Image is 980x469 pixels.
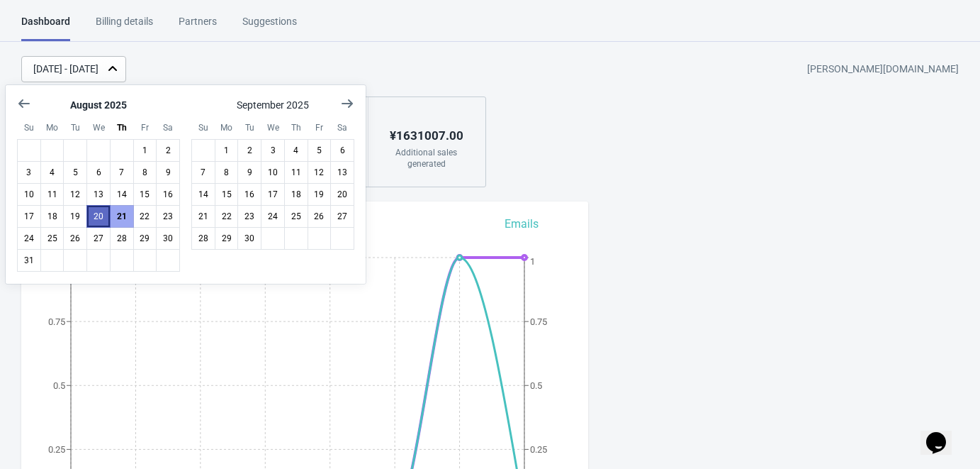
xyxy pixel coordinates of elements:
[191,227,215,250] button: September 28 2025
[330,205,354,228] button: September 27 2025
[330,116,354,140] div: Saturday
[215,227,239,250] button: September 29 2025
[242,14,297,39] div: Suggestions
[284,161,308,184] button: September 11 2025
[63,205,87,228] button: August 19 2025
[63,161,87,184] button: August 5 2025
[284,183,308,206] button: September 18 2025
[40,183,64,206] button: August 11 2025
[86,227,111,250] button: August 27 2025
[86,205,111,228] button: August 20 2025
[133,161,157,184] button: August 8 2025
[110,183,134,206] button: August 14 2025
[86,161,111,184] button: August 6 2025
[156,161,180,184] button: August 9 2025
[11,91,37,116] button: Show previous month, July 2025
[530,316,547,327] tspan: 0.75
[133,205,157,228] button: August 22 2025
[86,183,111,206] button: August 13 2025
[330,183,354,206] button: September 20 2025
[261,161,285,184] button: September 10 2025
[133,116,157,140] div: Friday
[330,161,354,184] button: September 13 2025
[156,116,180,140] div: Saturday
[17,116,41,140] div: Sunday
[530,444,547,455] tspan: 0.25
[237,227,261,250] button: September 30 2025
[215,139,239,162] button: September 1 2025
[156,205,180,228] button: August 23 2025
[308,205,332,228] button: September 26 2025
[530,256,535,267] tspan: 1
[17,161,41,184] button: August 3 2025
[383,147,470,170] div: Additional sales generated
[261,116,285,140] div: Wednesday
[261,183,285,206] button: September 17 2025
[133,183,157,206] button: August 15 2025
[237,139,261,162] button: September 2 2025
[40,227,64,250] button: August 25 2025
[308,161,332,184] button: September 12 2025
[110,116,134,140] div: Thursday
[63,116,87,140] div: Tuesday
[237,205,261,228] button: September 23 2025
[308,116,332,140] div: Friday
[17,183,41,206] button: August 10 2025
[191,183,215,206] button: September 14 2025
[40,116,64,140] div: Monday
[21,14,70,41] div: Dashboard
[156,227,180,250] button: August 30 2025
[17,205,41,228] button: August 17 2025
[40,161,64,184] button: August 4 2025
[191,205,215,228] button: September 21 2025
[110,205,134,228] button: Today August 21 2025
[215,205,239,228] button: September 22 2025
[40,205,64,228] button: August 18 2025
[17,249,41,272] button: August 31 2025
[261,139,285,162] button: September 3 2025
[33,62,98,77] div: [DATE] - [DATE]
[215,161,239,184] button: September 8 2025
[237,161,261,184] button: September 9 2025
[920,412,966,455] iframe: chat widget
[530,380,542,391] tspan: 0.5
[807,57,959,82] div: [PERSON_NAME][DOMAIN_NAME]
[133,139,157,162] button: August 1 2025
[191,161,215,184] button: September 7 2025
[110,161,134,184] button: August 7 2025
[156,183,180,206] button: August 16 2025
[284,116,308,140] div: Thursday
[191,116,215,140] div: Sunday
[133,227,157,250] button: August 29 2025
[284,139,308,162] button: September 4 2025
[63,227,87,250] button: August 26 2025
[53,380,65,391] tspan: 0.5
[156,139,180,162] button: August 2 2025
[215,183,239,206] button: September 15 2025
[86,116,111,140] div: Wednesday
[110,227,134,250] button: August 28 2025
[334,91,360,116] button: Show next month, October 2025
[330,139,354,162] button: September 6 2025
[308,139,332,162] button: September 5 2025
[63,183,87,206] button: August 12 2025
[308,183,332,206] button: September 19 2025
[237,183,261,206] button: September 16 2025
[237,116,261,140] div: Tuesday
[48,316,65,327] tspan: 0.75
[48,444,65,455] tspan: 0.25
[284,205,308,228] button: September 25 2025
[96,14,153,39] div: Billing details
[17,227,41,250] button: August 24 2025
[215,116,239,140] div: Monday
[383,124,470,147] div: ¥ 1631007.00
[261,205,285,228] button: September 24 2025
[179,14,217,39] div: Partners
